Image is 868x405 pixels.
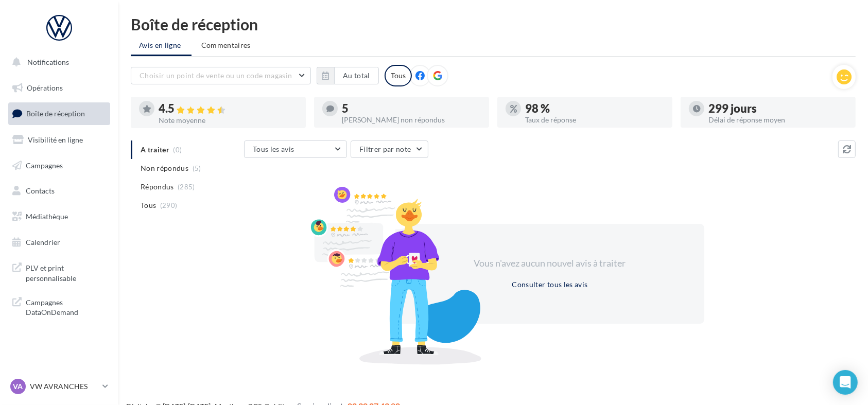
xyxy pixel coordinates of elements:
[140,71,292,80] span: Choisir un point de vente ou un code magasin
[317,67,379,84] button: Au total
[131,16,856,32] div: Boîte de réception
[26,212,68,221] span: Médiathèque
[6,102,112,125] a: Boîte de réception
[141,200,156,210] span: Tous
[6,77,112,99] a: Opérations
[26,238,60,246] span: Calendrier
[833,370,858,395] div: Open Intercom Messenger
[26,161,63,169] span: Campagnes
[6,257,112,287] a: PLV et print personnalisable
[6,232,112,253] a: Calendrier
[525,103,664,114] div: 98 %
[26,295,106,318] span: Campagnes DataOnDemand
[27,83,63,92] span: Opérations
[244,140,347,158] button: Tous les avis
[159,103,298,115] div: 4.5
[26,109,85,118] span: Boîte de réception
[27,58,69,66] span: Notifications
[13,381,23,392] span: VA
[141,182,174,192] span: Répondus
[159,117,298,124] div: Note moyenne
[6,155,112,177] a: Campagnes
[6,129,112,151] a: Visibilité en ligne
[342,116,481,124] div: [PERSON_NAME] non répondus
[351,140,428,158] button: Filtrer par note
[6,291,112,322] a: Campagnes DataOnDemand
[8,377,110,396] a: VA VW AVRANCHES
[160,201,178,209] span: (290)
[26,186,55,195] span: Contacts
[461,257,638,270] div: Vous n'avez aucun nouvel avis à traiter
[178,183,195,191] span: (285)
[253,145,294,153] span: Tous les avis
[508,278,592,291] button: Consulter tous les avis
[201,41,251,49] span: Commentaires
[6,180,112,202] a: Contacts
[30,381,98,392] p: VW AVRANCHES
[342,103,481,114] div: 5
[708,116,847,124] div: Délai de réponse moyen
[141,163,188,173] span: Non répondus
[28,135,83,144] span: Visibilité en ligne
[6,51,108,73] button: Notifications
[334,67,379,84] button: Au total
[385,65,412,86] div: Tous
[193,164,201,172] span: (5)
[131,67,311,84] button: Choisir un point de vente ou un code magasin
[26,261,106,283] span: PLV et print personnalisable
[708,103,847,114] div: 299 jours
[6,206,112,227] a: Médiathèque
[525,116,664,124] div: Taux de réponse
